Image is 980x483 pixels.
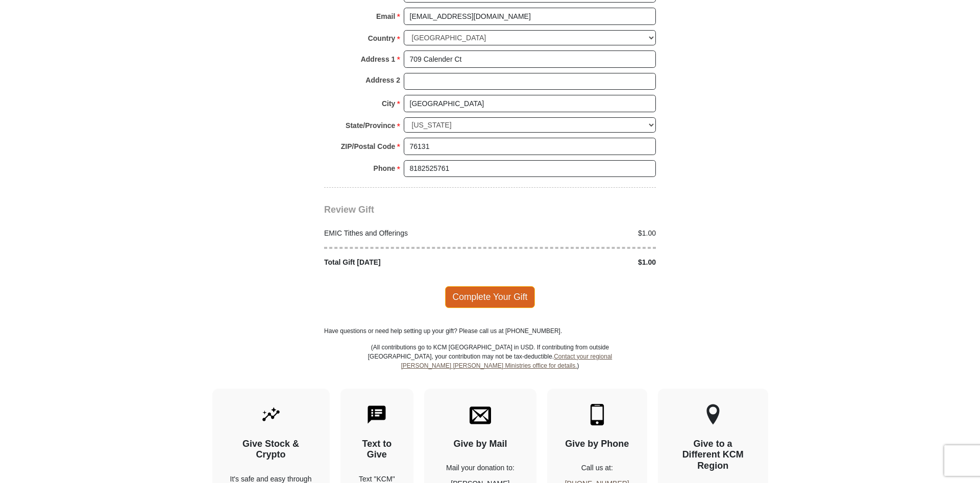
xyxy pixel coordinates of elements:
[376,9,395,23] strong: Email
[324,205,374,215] span: Review Gift
[319,228,491,239] div: EMIC Tithes and Offerings
[490,228,661,239] div: $1.00
[230,439,312,461] h4: Give Stock & Crypto
[361,52,396,66] strong: Address 1
[341,139,396,154] strong: ZIP/Postal Code
[676,439,750,472] h4: Give to a Different KCM Region
[366,404,387,425] img: text-to-give.svg
[368,31,396,45] strong: Country
[367,343,612,389] p: (All contributions go to KCM [GEOGRAPHIC_DATA] in USD. If contributing from outside [GEOGRAPHIC_D...
[565,463,629,473] p: Call us at:
[382,96,395,111] strong: City
[565,439,629,450] h4: Give by Phone
[374,161,396,175] strong: Phone
[442,439,519,450] h4: Give by Mail
[490,257,661,268] div: $1.00
[365,73,400,87] strong: Address 2
[706,404,720,425] img: other-region
[319,257,491,268] div: Total Gift [DATE]
[346,118,395,133] strong: State/Province
[401,353,612,369] a: Contact your regional [PERSON_NAME] [PERSON_NAME] Ministries office for details.
[260,404,282,425] img: give-by-stock.svg
[324,326,656,336] p: Have questions or need help setting up your gift? Please call us at [PHONE_NUMBER].
[442,463,519,473] p: Mail your donation to:
[445,286,535,308] span: Complete Your Gift
[470,404,491,425] img: envelope.svg
[358,439,396,461] h4: Text to Give
[586,404,608,425] img: mobile.svg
